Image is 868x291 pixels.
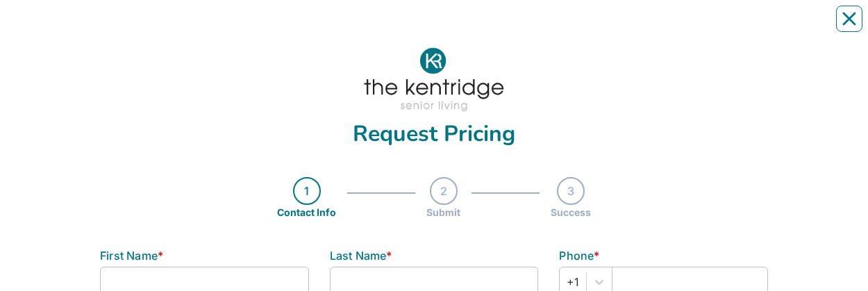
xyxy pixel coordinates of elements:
div: 3 [557,177,585,205]
span: First Name [100,249,158,263]
div: 1 [293,177,321,205]
div: 2 [430,177,458,205]
span: Phone [559,249,594,263]
img: 13920174-4733-4d2a-943d-cddf26892c82.png [347,36,521,123]
div: Request Pricing [100,123,768,145]
span: Last Name [330,249,387,263]
div: Contact Info [277,205,336,219]
div: Success [551,205,591,219]
button: Close [836,6,862,32]
div: Submit [426,205,460,219]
